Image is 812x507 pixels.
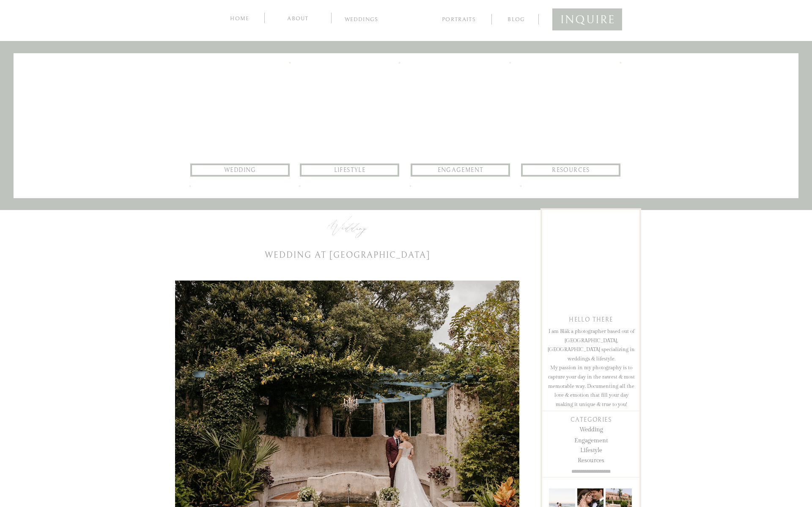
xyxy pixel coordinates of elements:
a: Engagement [416,165,505,175]
a: Engagement [557,436,625,443]
a: about [278,14,318,22]
h2: categories [557,415,625,422]
p: I am Bläk a photographer based out of [GEOGRAPHIC_DATA], [GEOGRAPHIC_DATA] specializing in weddin... [545,327,637,400]
a: Wedding [195,165,285,175]
a: lifestyle [557,445,625,452]
h1: Wedding at [GEOGRAPHIC_DATA] [172,248,523,263]
a: inquire [560,10,614,26]
a: Weddings [339,16,384,25]
a: Portraits [439,16,479,24]
a: Wedding [557,425,625,432]
a: blog [500,15,533,23]
a: lifestyle [305,165,395,175]
a: home [228,14,251,22]
a: resources [526,165,616,175]
a: resources [557,455,625,463]
h2: hello there [557,315,625,327]
a: Wedding [327,207,368,250]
